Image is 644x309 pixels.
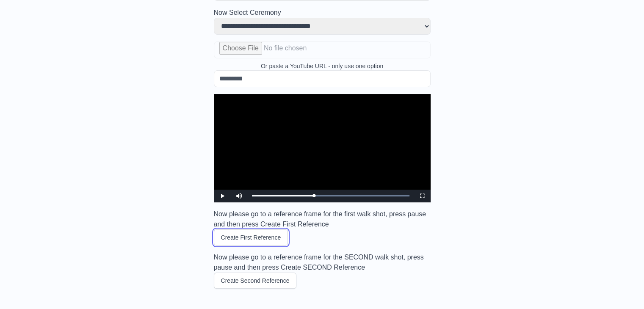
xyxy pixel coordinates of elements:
button: Create First Reference [214,229,288,246]
button: Mute [231,190,248,202]
button: Create Second Reference [214,273,297,289]
h3: Now please go to a reference frame for the first walk shot, press pause and then press Create Fir... [214,209,431,229]
button: Play [214,190,231,202]
button: Fullscreen [414,190,431,202]
div: Video Player [214,94,431,202]
div: Progress Bar [252,195,409,196]
h3: Now please go to a reference frame for the SECOND walk shot, press pause and then press Create SE... [214,252,431,273]
p: Or paste a YouTube URL - only use one option [214,62,431,70]
h2: Now Select Ceremony [214,8,431,18]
